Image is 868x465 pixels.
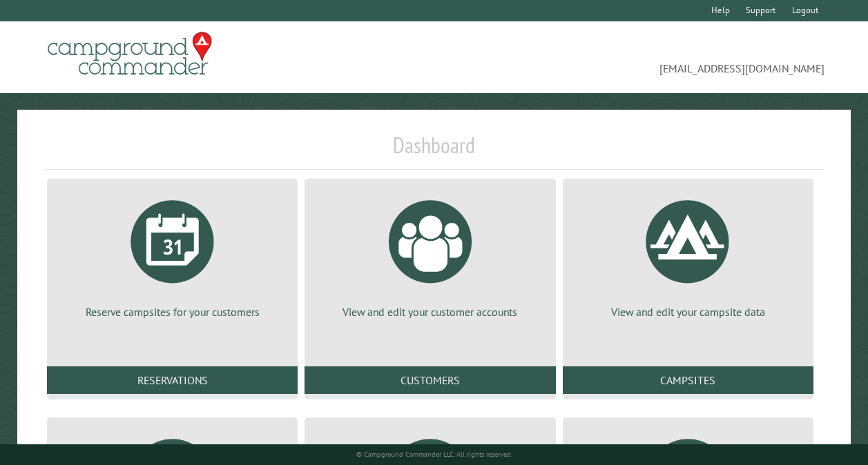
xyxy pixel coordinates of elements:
[579,304,797,319] p: View and edit your campsite data
[64,304,281,319] p: Reserve campsites for your customers
[47,366,298,394] a: Reservations
[356,450,512,459] small: © Campground Commander LLC. All rights reserved.
[563,366,813,394] a: Campsites
[44,132,824,170] h1: Dashboard
[321,304,539,319] p: View and edit your customer accounts
[44,27,216,81] img: Campground Commander
[321,190,539,319] a: View and edit your customer accounts
[434,38,825,77] span: [EMAIL_ADDRESS][DOMAIN_NAME]
[64,190,281,319] a: Reserve campsites for your customers
[579,190,797,319] a: View and edit your campsite data
[305,366,555,394] a: Customers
